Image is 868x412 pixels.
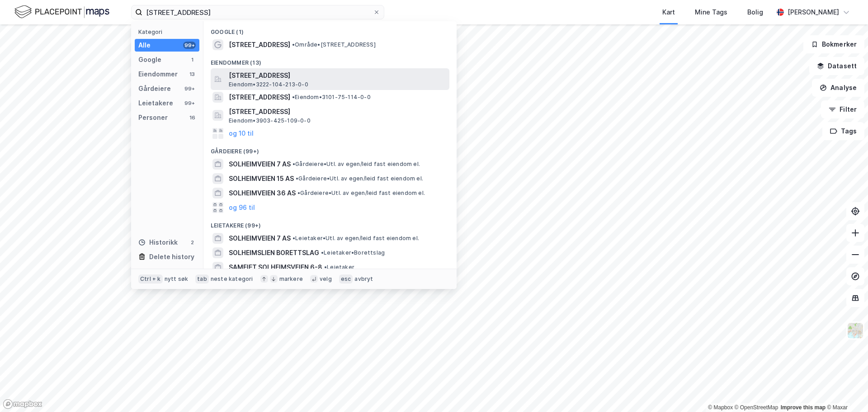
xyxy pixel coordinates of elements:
[292,94,371,101] span: Eiendom • 3101-75-114-0-0
[229,128,254,139] button: og 10 til
[149,251,194,262] div: Delete history
[229,117,311,124] span: Eiendom • 3903-425-109-0-0
[229,106,446,117] span: [STREET_ADDRESS]
[138,69,178,80] div: Eiendommer
[138,237,178,248] div: Historikk
[708,404,733,411] a: Mapbox
[297,189,300,196] span: •
[292,161,295,167] span: •
[14,4,109,20] img: logo.f888ab2527a4732fd821a326f86c7f29.svg
[138,40,151,51] div: Alle
[229,262,322,273] span: SAMEIET SOLHEIMSVEIEN 6-8
[292,94,295,100] span: •
[809,57,864,75] button: Datasett
[292,41,376,48] span: Område • [STREET_ADDRESS]
[189,239,196,246] div: 2
[211,275,253,283] div: neste kategori
[138,112,168,123] div: Personer
[279,275,303,283] div: markere
[339,275,353,284] div: esc
[735,404,778,411] a: OpenStreetMap
[229,39,290,50] span: [STREET_ADDRESS]
[203,215,457,231] div: Leietakere (99+)
[292,235,419,242] span: Leietaker • Utl. av egen/leid fast eiendom el.
[354,275,373,283] div: avbryt
[229,188,296,199] span: SOLHEIMVEIEN 36 AS
[747,7,763,18] div: Bolig
[229,202,255,213] button: og 96 til
[320,275,332,283] div: velg
[229,247,319,258] span: SOLHEIMSLIEN BORETTSLAG
[321,249,324,256] span: •
[165,275,189,283] div: nytt søk
[142,5,373,19] input: Søk på adresse, matrikkel, gårdeiere, leietakere eller personer
[203,141,457,157] div: Gårdeiere (99+)
[812,79,864,97] button: Analyse
[189,71,196,78] div: 13
[296,175,423,182] span: Gårdeiere • Utl. av egen/leid fast eiendom el.
[138,54,161,65] div: Google
[695,7,727,18] div: Mine Tags
[229,173,294,184] span: SOLHEIMVEIEN 15 AS
[788,7,839,18] div: [PERSON_NAME]
[3,399,42,409] a: Mapbox homepage
[803,35,864,53] button: Bokmerker
[662,7,675,18] div: Kart
[822,122,864,140] button: Tags
[781,404,826,411] a: Improve this map
[292,235,295,242] span: •
[195,275,209,284] div: tab
[183,85,196,92] div: 99+
[823,369,868,412] iframe: Chat Widget
[203,21,457,38] div: Google (1)
[138,28,199,35] div: Kategori
[821,100,864,118] button: Filter
[847,322,864,339] img: Z
[183,99,196,107] div: 99+
[183,42,196,49] div: 99+
[229,159,291,170] span: SOLHEIMVEIEN 7 AS
[229,233,291,244] span: SOLHEIMVEIEN 7 AS
[229,92,290,103] span: [STREET_ADDRESS]
[138,83,171,94] div: Gårdeiere
[203,52,457,68] div: Eiendommer (13)
[189,56,196,63] div: 1
[229,81,308,88] span: Eiendom • 3222-104-213-0-0
[321,249,385,256] span: Leietaker • Borettslag
[297,189,425,197] span: Gårdeiere • Utl. av egen/leid fast eiendom el.
[324,264,354,271] span: Leietaker
[138,275,163,284] div: Ctrl + k
[229,70,446,81] span: [STREET_ADDRESS]
[138,98,173,109] div: Leietakere
[296,175,298,182] span: •
[292,41,295,48] span: •
[823,369,868,412] div: Kontrollprogram for chat
[292,161,420,168] span: Gårdeiere • Utl. av egen/leid fast eiendom el.
[324,264,327,270] span: •
[189,114,196,121] div: 16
